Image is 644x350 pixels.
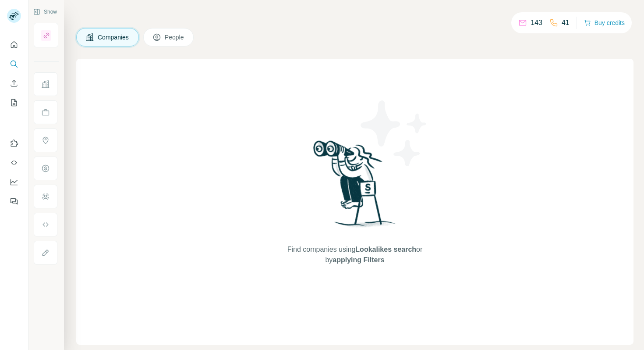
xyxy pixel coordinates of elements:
[7,95,21,111] button: My lists
[98,33,130,42] span: Companies
[285,244,425,265] span: Find companies using or by
[333,256,384,264] span: applying Filters
[7,136,21,151] button: Use Surfe on LinkedIn
[27,5,63,18] button: Show
[562,18,570,28] p: 41
[7,37,21,53] button: Quick start
[355,94,434,173] img: Surfe Illustration - Stars
[309,138,400,236] img: Surfe Illustration - Woman searching with binoculars
[7,193,21,209] button: Feedback
[165,33,185,42] span: People
[76,11,633,23] h4: Search
[7,174,21,190] button: Dashboard
[7,75,21,91] button: Enrich CSV
[584,17,625,29] button: Buy credits
[7,155,21,171] button: Use Surfe API
[355,246,416,253] span: Lookalikes search
[531,18,542,28] p: 143
[7,56,21,72] button: Search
